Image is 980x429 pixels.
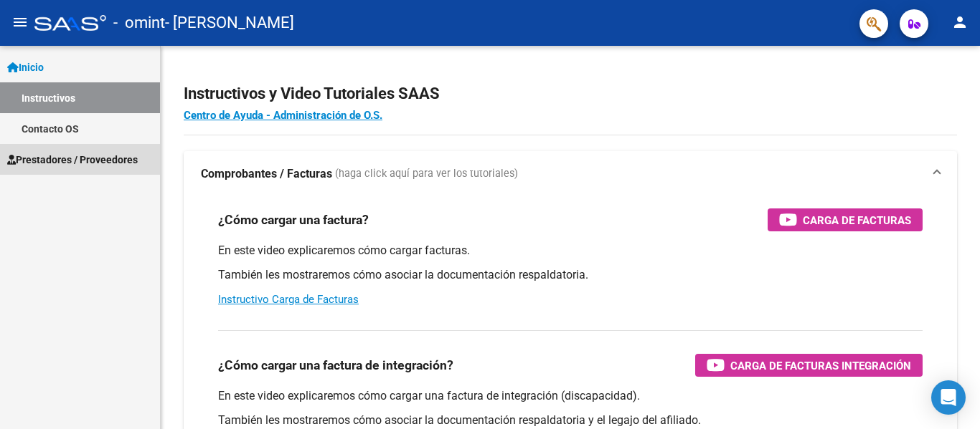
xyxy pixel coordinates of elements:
[184,151,957,197] mat-expansion-panel-header: Comprobantes / Facturas (haga click aquí para ver los tutoriales)
[113,7,165,39] span: - omint
[730,357,911,375] span: Carga de Facturas Integración
[201,166,332,182] strong: Comprobantes / Facturas
[218,293,359,306] a: Instructivo Carga de Facturas
[768,208,923,231] button: Carga de Facturas
[803,211,911,229] span: Carga de Facturas
[218,267,923,283] p: También les mostraremos cómo asociar la documentación respaldatoria.
[218,413,923,428] p: También les mostraremos cómo asociar la documentación respaldatoria y el legajo del afiliado.
[165,7,294,39] span: - [PERSON_NAME]
[218,388,923,404] p: En este video explicaremos cómo cargar una factura de integración (discapacidad).
[184,109,382,122] a: Centro de Ayuda - Administración de O.S.
[931,380,966,415] div: Open Intercom Messenger
[7,59,44,75] span: Inicio
[184,80,957,107] h2: Instructivos y Video Tutoriales SAAS
[335,166,518,182] span: (haga click aquí para ver los tutoriales)
[11,14,29,31] mat-icon: menu
[951,14,969,31] mat-icon: person
[218,243,923,259] p: En este video explicaremos cómo cargar facturas.
[218,355,453,375] h3: ¿Cómo cargar una factura de integración?
[695,354,923,377] button: Carga de Facturas Integración
[218,210,369,230] h3: ¿Cómo cargar una factura?
[7,152,138,168] span: Prestadores / Proveedores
